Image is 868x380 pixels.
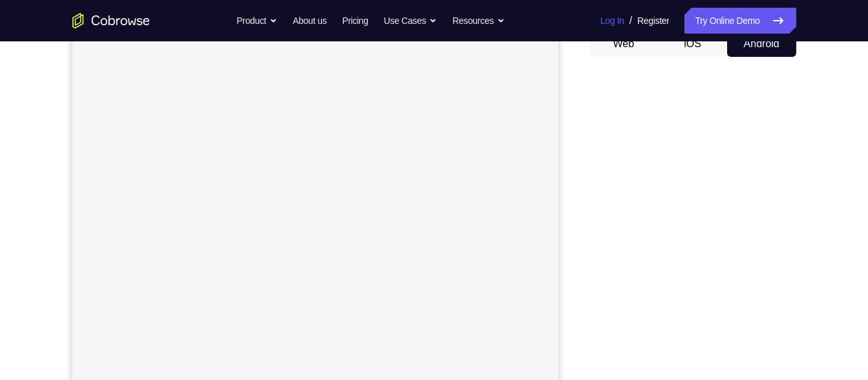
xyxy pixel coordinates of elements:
[237,8,277,34] button: Product
[452,8,505,34] button: Resources
[72,13,150,28] a: Go to the home page
[384,8,437,34] button: Use Cases
[658,31,727,57] button: iOS
[342,8,368,34] a: Pricing
[684,8,796,34] a: Try Online Demo
[589,31,659,57] button: Web
[637,8,669,34] a: Register
[600,8,624,34] a: Log In
[630,13,632,28] span: /
[727,31,796,57] button: Android
[293,8,326,34] a: About us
